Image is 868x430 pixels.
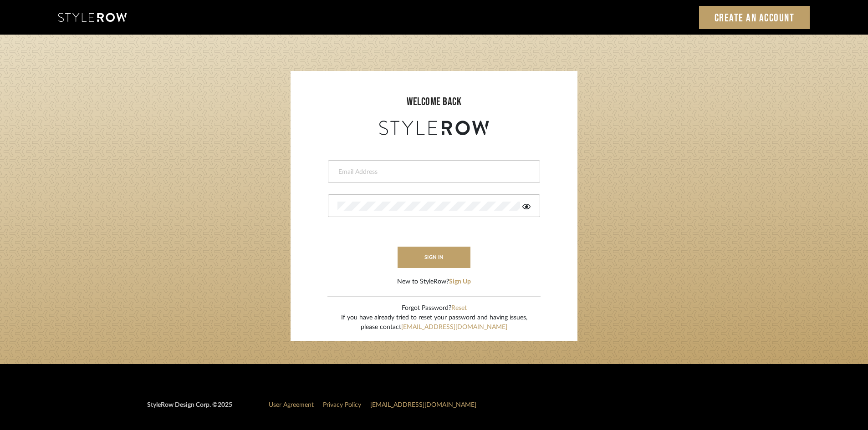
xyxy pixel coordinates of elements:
[449,277,471,287] button: Sign Up
[341,304,527,313] div: Forgot Password?
[401,324,507,330] a: [EMAIL_ADDRESS][DOMAIN_NAME]
[370,402,476,408] a: [EMAIL_ADDRESS][DOMAIN_NAME]
[323,402,361,408] a: Privacy Policy
[337,167,528,177] input: Email Address
[398,247,470,268] button: sign in
[451,304,467,313] button: Reset
[269,402,314,408] a: User Agreement
[397,277,471,287] div: New to StyleRow?
[341,313,527,332] div: If you have already tried to reset your password and having issues, please contact
[300,94,568,110] div: welcome back
[699,6,810,29] a: Create an Account
[147,400,232,417] div: StyleRow Design Corp. ©2025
